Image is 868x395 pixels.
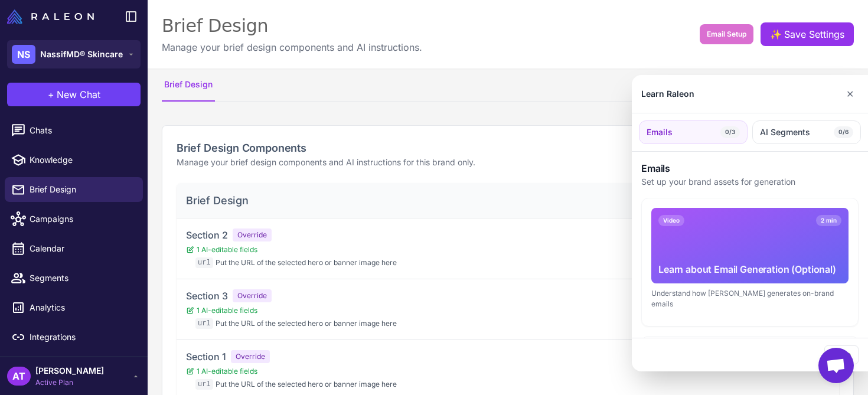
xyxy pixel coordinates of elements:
div: Learn about Email Generation (Optional) [658,262,841,276]
span: 0/3 [720,126,740,138]
span: Video [658,215,684,226]
button: AI Segments0/6 [752,120,861,144]
div: Learn Raleon [641,87,694,100]
p: Set up your brand assets for generation [641,175,859,188]
span: 0/6 [834,126,853,138]
div: Open chat [818,348,854,383]
span: AI Segments [760,126,810,139]
button: Close [841,82,859,106]
button: Emails0/3 [639,120,748,144]
span: Emails [647,126,673,139]
div: Understand how [PERSON_NAME] generates on-brand emails [651,288,849,309]
span: 2 min [816,215,841,226]
h3: Emails [641,161,859,175]
button: Close [824,345,859,364]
